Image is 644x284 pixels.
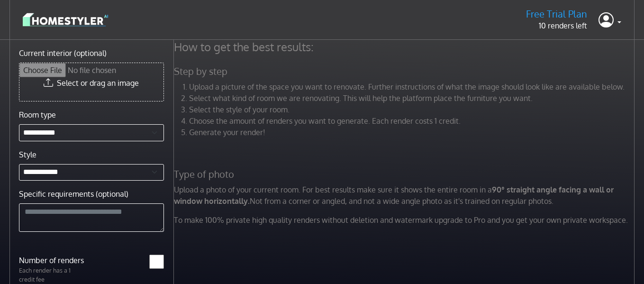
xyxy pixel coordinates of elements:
p: Upload a photo of your current room. For best results make sure it shows the entire room in a Not... [168,184,643,207]
strong: 90° straight angle facing a wall or window horizontally. [174,185,614,206]
li: Generate your render! [189,127,637,138]
label: Number of renders [13,255,91,266]
label: Room type [19,109,56,120]
label: Style [19,149,36,160]
img: logo-3de290ba35641baa71223ecac5eacb59cb85b4c7fdf211dc9aaecaaee71ea2f8.svg [23,11,108,28]
label: Specific requirements (optional) [19,188,128,200]
li: Choose the amount of renders you want to generate. Each render costs 1 credit. [189,115,637,127]
label: Current interior (optional) [19,47,107,59]
h5: Step by step [168,65,643,77]
h5: Type of photo [168,168,643,180]
p: Each render has a 1 credit fee [13,266,91,284]
h4: How to get the best results: [168,40,643,54]
li: Upload a picture of the space you want to renovate. Further instructions of what the image should... [189,81,637,92]
h5: Free Trial Plan [526,8,587,20]
p: To make 100% private high quality renders without deletion and watermark upgrade to Pro and you g... [168,214,643,226]
p: 10 renders left [526,20,587,31]
li: Select what kind of room we are renovating. This will help the platform place the furniture you w... [189,92,637,104]
li: Select the style of your room. [189,104,637,115]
